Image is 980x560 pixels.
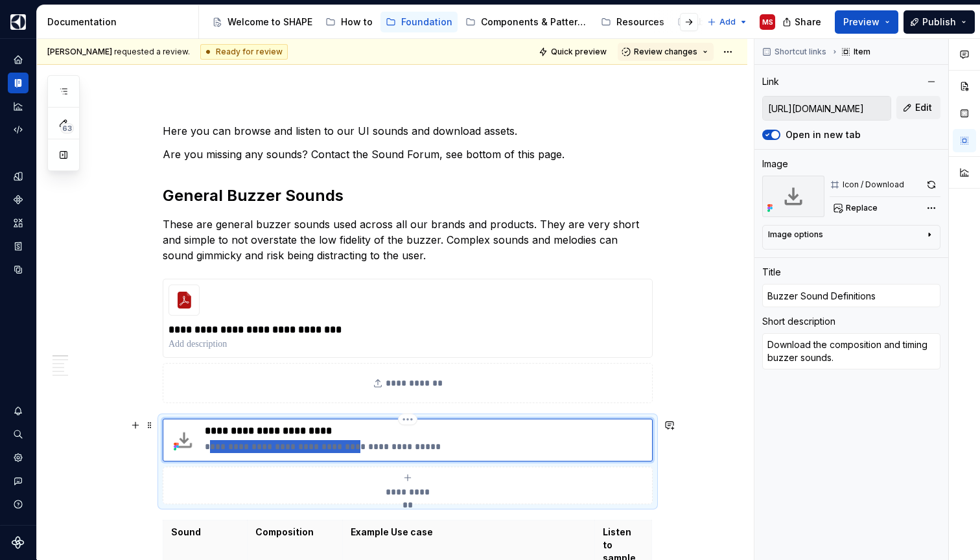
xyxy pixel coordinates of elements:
button: Image options [768,229,935,245]
a: Documentation [8,73,29,93]
button: Preview [835,10,898,34]
div: Components & Patterns [481,16,588,29]
button: Notifications [8,401,29,421]
div: Icon / Download [843,180,904,190]
button: Share [776,10,830,34]
label: Open in new tab [786,128,861,141]
div: Welcome to SHAPE [227,16,312,29]
span: 63 [60,123,74,134]
span: [PERSON_NAME] [47,47,112,56]
a: Components & Patterns [460,12,593,32]
button: Edit [896,96,940,119]
div: MS [762,17,773,27]
button: Search ⌘K [8,424,29,445]
div: Title [762,266,781,279]
button: Replace [830,199,883,217]
span: Add [719,17,736,27]
p: These are general buzzer sounds used across all our brands and products. They are very short and ... [163,216,653,263]
button: Add [703,13,752,31]
img: 1131f18f-9b94-42a4-847a-eabb54481545.png [10,14,26,30]
button: Shortcut links [758,43,832,61]
p: Are you missing any sounds? Contact the Sound Forum, see bottom of this page. [163,146,653,162]
img: 97e1b012-7478-47d6-b237-94bd6a3837d6.png [762,176,824,217]
h2: General Buzzer Sounds [163,185,653,206]
span: Replace [846,203,878,213]
span: Publish [922,16,956,29]
div: How to [341,16,373,29]
a: Analytics [8,96,29,117]
div: Link [762,75,779,88]
div: Page tree [207,9,701,35]
span: Quick preview [551,47,607,57]
textarea: Download the composition and timing buzzer sounds. [762,333,940,369]
p: Here you can browse and listen to our UI sounds and download assets. [163,123,653,139]
span: Shortcut links [775,47,826,57]
p: Example Use case [351,526,587,539]
div: Short description [762,315,835,328]
p: Composition [255,526,334,539]
a: Settings [8,447,29,468]
a: Components [8,189,29,210]
a: How to [320,12,378,32]
div: Image options [768,229,823,240]
span: Review changes [634,47,697,57]
div: Documentation [47,16,193,29]
div: Foundation [401,16,452,29]
p: Sound [171,526,239,539]
button: Contact support [8,471,29,491]
a: Storybook stories [8,236,29,257]
img: 97e1b012-7478-47d6-b237-94bd6a3837d6.png [169,425,200,456]
span: requested a review. [47,47,190,57]
a: Data sources [8,259,29,280]
span: Share [795,16,821,29]
a: Home [8,49,29,70]
div: Image [762,157,788,170]
input: Add title [762,284,940,307]
div: Ready for review [200,44,288,60]
a: Foundation [380,12,458,32]
a: Welcome to SHAPE [207,12,318,32]
span: Edit [915,101,932,114]
button: Review changes [618,43,714,61]
svg: Supernova Logo [12,536,25,549]
a: Resources [596,12,670,32]
a: Code automation [8,119,29,140]
button: Quick preview [535,43,612,61]
div: Resources [616,16,664,29]
span: Preview [843,16,880,29]
a: Assets [8,213,29,233]
a: Design tokens [8,166,29,187]
button: Publish [904,10,975,34]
